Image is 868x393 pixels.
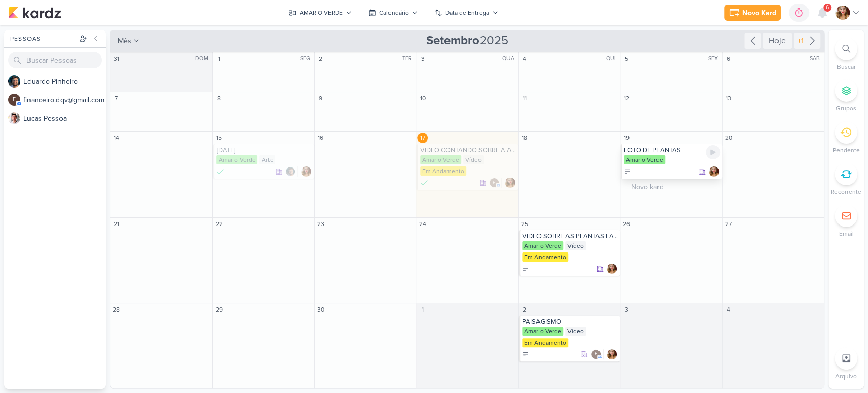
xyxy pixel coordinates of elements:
[522,338,568,347] div: Em Andamento
[420,178,428,188] div: Finalizado
[708,54,721,63] div: SEX
[417,133,428,143] div: 17
[8,112,20,124] img: Lucas Pessoa
[624,155,665,164] div: Amar o Verde
[833,146,860,155] p: Pendente
[417,93,428,103] div: 10
[522,351,529,358] div: A Fazer
[493,181,495,186] p: f
[463,155,484,164] div: Vídeo
[835,6,850,20] img: Thaís Leite
[216,155,257,164] div: Amar o Verde
[522,318,618,326] div: PAISAGISMO
[505,178,515,188] div: Responsável: Thaís Leite
[606,54,619,63] div: QUI
[489,178,499,188] div: financeiro.dqv@gmail.com
[742,8,776,18] div: Novo Kard
[420,155,461,164] div: Amar o Verde
[23,76,106,87] div: E d u a r d o P i n h e i r o
[828,38,864,71] li: Ctrl + F
[595,352,597,357] p: f
[522,265,529,272] div: A Fazer
[724,53,734,64] div: 6
[23,95,106,105] div: f i n a n c e i r o . d q v @ g m a i l . c o m
[607,349,617,359] img: Thaís Leite
[810,54,823,63] div: SAB
[724,93,734,103] div: 13
[621,133,632,143] div: 19
[316,93,326,103] div: 9
[837,62,856,71] p: Buscar
[316,219,326,229] div: 23
[8,52,102,68] input: Buscar Pessoas
[301,166,311,177] div: Responsável: Thaís Leite
[835,372,857,381] p: Arquivo
[23,113,106,124] div: L u c a s P e s s o a
[111,219,122,229] div: 21
[624,168,631,175] div: A Fazer
[836,104,856,113] p: Grupos
[591,349,601,359] div: financeiro.dqv@gmail.com
[8,7,61,19] img: kardz.app
[300,54,313,63] div: SEG
[111,304,122,315] div: 28
[591,349,604,359] div: Colaboradores: financeiro.dqv@gmail.com
[8,94,20,106] div: financeiro.dqv@gmail.com
[111,93,122,103] div: 7
[709,166,719,177] div: Responsável: Thaís Leite
[522,327,563,336] div: Amar o Verde
[831,187,861,196] p: Recorrente
[214,219,224,229] div: 22
[706,145,720,159] div: Ligar relógio
[621,93,632,103] div: 12
[426,33,480,48] strong: Setembro
[214,53,224,64] div: 1
[607,264,617,274] img: Thaís Leite
[417,219,428,229] div: 24
[622,181,720,193] input: + Novo kard
[724,304,734,315] div: 4
[607,264,617,274] div: Responsável: Thaís Leite
[709,166,719,177] img: Thaís Leite
[522,252,568,262] div: Em Andamento
[285,166,295,177] img: Eduardo Pinheiro
[621,53,632,64] div: 5
[565,241,586,250] div: Vídeo
[301,166,311,177] img: Thaís Leite
[285,166,298,177] div: Colaboradores: Eduardo Pinheiro
[520,93,530,103] div: 11
[402,54,415,63] div: TER
[826,4,829,12] span: 6
[621,304,632,315] div: 3
[111,53,122,64] div: 31
[316,304,326,315] div: 30
[724,133,734,143] div: 20
[216,146,312,154] div: DIA DO CLIENTE
[520,304,530,315] div: 2
[607,349,617,359] div: Responsável: Thaís Leite
[724,219,734,229] div: 27
[522,232,618,240] div: VIDEO SOBRE AS PLANTAS FAVORITAS
[216,166,224,177] div: Finalizado
[214,304,224,315] div: 29
[8,34,77,43] div: Pessoas
[417,53,428,64] div: 3
[724,5,781,21] button: Novo Kard
[13,97,16,103] p: f
[417,304,428,315] div: 1
[118,36,131,46] span: mês
[624,146,720,154] div: FOTO DE PLANTAS
[195,54,211,63] div: DOM
[259,155,275,164] div: Arte
[426,33,508,49] span: 2025
[489,178,502,188] div: Colaboradores: financeiro.dqv@gmail.com
[796,36,806,46] div: +1
[316,53,326,64] div: 2
[839,229,854,238] p: Email
[520,53,530,64] div: 4
[420,166,466,176] div: Em Andamento
[621,219,632,229] div: 26
[420,146,516,154] div: VIDEO CONTANDO SOBRE A AVO
[111,133,122,143] div: 14
[505,178,515,188] img: Thaís Leite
